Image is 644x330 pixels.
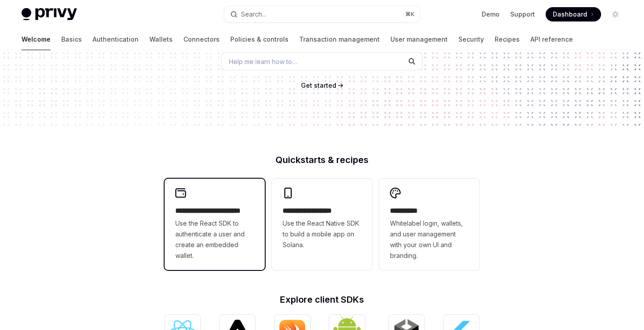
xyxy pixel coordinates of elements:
a: Demo [482,10,500,19]
a: Recipes [495,29,520,50]
span: Help me learn how to… [229,57,297,66]
button: Toggle dark mode [608,7,623,21]
a: Welcome [21,29,51,50]
a: Connectors [183,29,220,50]
span: Use the React SDK to authenticate a user and create an embedded wallet. [175,218,254,261]
a: Get started [301,81,336,90]
a: Basics [61,29,82,50]
a: Authentication [93,29,139,50]
h2: Explore client SDKs [165,295,479,304]
a: User management [390,29,448,50]
a: API reference [530,29,573,50]
a: Wallets [149,29,173,50]
span: Whitelabel login, wallets, and user management with your own UI and branding. [390,218,469,261]
button: Search...⌘K [224,6,419,22]
a: **** **** **** ***Use the React Native SDK to build a mobile app on Solana. [272,179,372,270]
div: Search... [241,9,266,20]
a: Support [510,10,535,19]
span: Dashboard [553,10,587,19]
a: **** *****Whitelabel login, wallets, and user management with your own UI and branding. [379,179,479,270]
span: ⌘ K [405,11,415,18]
a: Transaction management [299,29,380,50]
a: Security [458,29,484,50]
h2: Quickstarts & recipes [165,155,479,164]
a: Dashboard [546,7,601,21]
img: light logo [21,8,77,21]
span: Get started [301,81,336,89]
a: Policies & controls [230,29,288,50]
span: Use the React Native SDK to build a mobile app on Solana. [283,218,361,250]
